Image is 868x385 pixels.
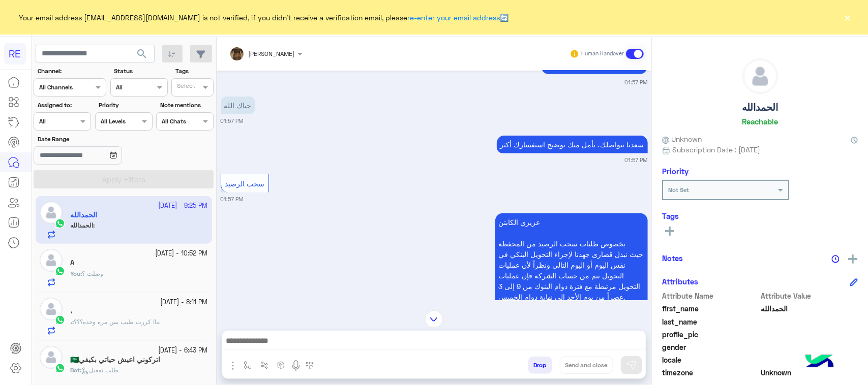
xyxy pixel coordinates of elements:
[761,342,858,352] span: null
[831,255,840,263] img: notes
[290,360,302,372] img: send voice note
[408,13,500,22] a: re-enter your email address
[761,291,858,301] span: Attribute Value
[175,81,195,93] div: Select
[156,249,208,259] small: [DATE] - 10:52 PM
[260,361,268,369] img: Trigger scenario
[662,303,759,314] span: first_name
[4,43,26,65] div: RE
[848,254,857,264] img: add
[34,170,214,188] button: Apply Filters
[249,50,295,57] span: [PERSON_NAME]
[672,144,760,155] span: Subscription Date : [DATE]
[160,101,213,110] label: Note mentions
[130,45,155,67] button: search
[662,167,689,176] h6: Priority
[662,134,702,144] span: Unknown
[497,136,648,153] p: 13/10/2025, 1:57 PM
[221,195,244,203] small: 01:57 PM
[662,291,759,301] span: Attribute Name
[70,318,74,326] b: :
[306,362,314,370] img: make a call
[227,360,239,372] img: send attachment
[662,367,759,378] span: timezone
[662,316,759,327] span: last_name
[225,179,264,188] span: سحب الرصيد
[55,315,65,325] img: WhatsApp
[81,366,118,374] span: طلب تفعيل
[82,270,103,277] span: وصلت ؟
[761,367,858,378] span: Unknown
[99,101,151,110] label: Priority
[662,342,759,352] span: gender
[74,318,160,326] span: ماا كررت طيب بس مره وحده؟؟؟
[761,355,858,365] span: null
[55,363,65,373] img: WhatsApp
[581,50,624,58] small: Human Handover
[40,346,63,369] img: defaultAdmin.png
[221,97,255,114] p: 13/10/2025, 1:57 PM
[161,298,208,307] small: [DATE] - 8:11 PM
[742,117,778,126] h6: Reachable
[256,357,273,373] button: Trigger scenario
[802,344,837,380] img: hulul-logo.png
[742,102,778,113] h5: الحمدالله
[761,303,858,314] span: الحمدالله
[240,357,256,373] button: select flow
[626,360,637,370] img: send message
[70,318,72,326] span: ،
[495,213,648,380] p: 13/10/2025, 1:57 PM
[70,366,81,374] b: :
[70,307,73,315] h5: ،
[221,117,244,125] small: 01:57 PM
[38,135,152,144] label: Date Range
[425,310,443,328] img: scroll
[40,298,63,320] img: defaultAdmin.png
[40,249,63,272] img: defaultAdmin.png
[175,67,213,76] label: Tags
[273,357,290,373] button: create order
[159,346,208,356] small: [DATE] - 6:43 PM
[743,59,777,93] img: defaultAdmin.png
[843,12,853,22] button: ×
[662,355,759,365] span: locale
[70,356,160,364] h5: اتركوني اعيش حياتي بكيفي🇸🇦
[662,211,858,220] h6: Tags
[38,101,90,110] label: Assigned to:
[19,12,509,23] span: Your email address [EMAIL_ADDRESS][DOMAIN_NAME] is not verified, if you didn't receive a verifica...
[668,186,689,194] b: Not Set
[625,78,648,86] small: 01:57 PM
[625,156,648,164] small: 01:57 PM
[70,270,82,277] b: :
[70,270,80,277] span: You
[70,366,80,374] span: Bot
[114,67,166,76] label: Status
[560,357,613,374] button: Send and close
[662,253,683,263] h6: Notes
[244,361,252,369] img: select flow
[528,357,552,374] button: Drop
[662,277,698,286] h6: Attributes
[277,361,285,369] img: create order
[136,48,148,60] span: search
[662,329,759,340] span: profile_pic
[55,266,65,276] img: WhatsApp
[38,67,105,76] label: Channel:
[70,259,74,267] h5: A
